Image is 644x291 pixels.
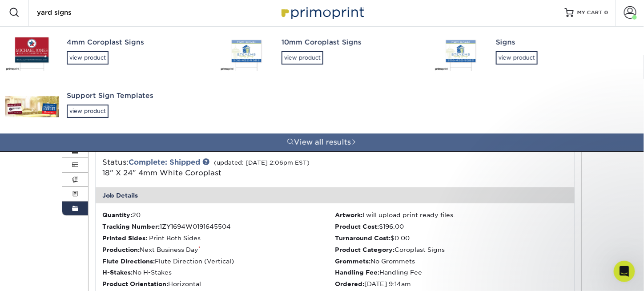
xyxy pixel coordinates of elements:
[429,27,644,80] a: Signsview product
[103,223,160,230] strong: Tracking Number:
[614,261,635,282] iframe: Intercom live chat
[67,105,109,118] div: view product
[67,91,204,101] div: Support Sign Templates
[129,158,201,166] a: Complete: Shipped
[335,258,370,265] strong: Grommets:
[435,36,488,71] img: Signs
[496,37,633,48] div: Signs
[577,9,603,16] span: MY CART
[103,246,140,253] strong: Production:
[103,269,133,276] strong: H-Stakes:
[335,269,379,276] strong: Handling Fee:
[103,257,335,266] li: Flute Direction (Vertical)
[335,222,568,231] li: $196.00
[103,245,335,254] li: Next Business Day
[335,234,568,242] li: $0.00
[335,245,568,254] li: Coroplast Signs
[67,37,204,48] div: 4mm Coroplast Signs
[103,268,335,277] li: No H-Stakes
[96,187,575,203] div: Job Details
[214,159,310,166] small: (updated: [DATE] 2:06pm EST)
[335,279,568,288] li: [DATE] 9:14am
[160,223,231,230] span: 1ZY1694W0191645504
[103,211,133,218] strong: Quantity:
[335,268,568,277] li: Handling Fee
[496,51,538,65] div: view product
[96,157,415,178] div: Status:
[67,51,109,65] div: view product
[282,37,419,48] div: 10mm Coroplast Signs
[335,280,364,287] strong: Ordered:
[220,36,274,71] img: 10mm Coroplast Signs
[103,258,155,265] strong: Flute Directions:
[282,51,323,65] div: view product
[5,36,59,71] img: 4mm Coroplast Signs
[103,280,169,287] strong: Product Orientation:
[335,211,362,218] strong: Artwork:
[215,27,430,80] a: 10mm Coroplast Signsview product
[149,234,201,242] span: Print Both Sides
[335,257,568,266] li: No Grommets
[335,210,568,219] li: I will upload print ready files.
[103,234,148,242] strong: Printed Sides:
[36,7,123,18] input: SEARCH PRODUCTS.....
[335,223,379,230] strong: Product Cost:
[5,96,59,117] img: Support Sign Templates
[103,279,335,288] li: Horizontal
[103,169,222,177] a: 18" X 24" 4mm White Coroplast
[278,3,366,22] img: Primoprint
[335,246,394,253] strong: Product Category:
[335,234,390,242] strong: Turnaround Cost:
[103,210,335,219] li: 20
[604,9,608,16] span: 0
